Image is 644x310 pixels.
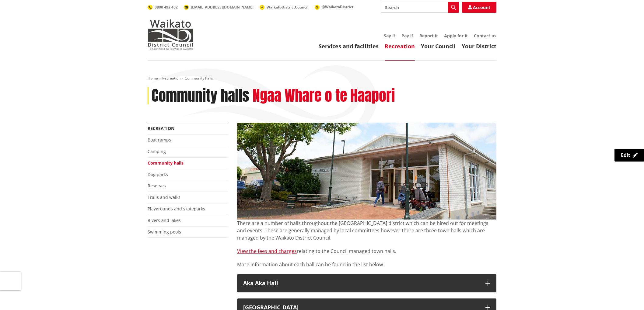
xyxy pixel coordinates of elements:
a: Services and facilities [319,43,379,50]
a: Say it [384,33,395,39]
span: Community halls [185,76,213,81]
h2: Ngaa Whare o te Haapori [253,87,395,105]
p: relating to the Council managed town halls. [237,247,496,255]
a: Playgrounds and skateparks [148,206,205,212]
a: Recreation [385,43,415,50]
h1: Community halls [152,87,249,105]
a: @WaikatoDistrict [315,4,353,9]
a: Community halls [148,160,184,166]
a: View the fees and charges [237,248,297,254]
span: Edit [621,152,630,158]
a: Recreation [148,125,174,131]
a: Your District [462,43,496,50]
a: Edit [614,149,644,162]
a: Report it [419,33,438,39]
input: Search input [381,2,459,13]
h3: Aka Aka Hall [243,280,479,286]
a: Recreation [162,76,180,81]
span: 0800 492 452 [155,5,178,10]
a: Reserves [148,183,166,189]
a: Your Council [421,43,456,50]
a: Pay it [401,33,413,39]
a: Contact us [474,33,496,39]
a: Rivers and lakes [148,217,181,223]
a: Dog parks [148,172,168,177]
a: Camping [148,148,166,154]
a: Account [462,2,496,13]
a: Boat ramps [148,137,171,143]
span: WaikatoDistrictCouncil [267,5,309,10]
a: WaikatoDistrictCouncil [260,5,309,10]
a: Trails and walks [148,194,180,200]
button: Aka Aka Hall [237,274,496,292]
p: More information about each hall can be found in the list below. [237,261,496,268]
a: 0800 492 452 [148,5,178,10]
span: [EMAIL_ADDRESS][DOMAIN_NAME] [191,5,254,10]
nav: breadcrumb [148,76,496,81]
img: Ngaruawahia Memorial Hall [237,123,496,220]
a: Home [148,76,158,81]
span: @WaikatoDistrict [322,4,353,9]
a: Apply for it [444,33,468,39]
a: [EMAIL_ADDRESS][DOMAIN_NAME] [184,5,254,10]
p: There are a number of halls throughout the [GEOGRAPHIC_DATA] district which can be hired out for ... [237,220,496,241]
a: Swimming pools [148,229,181,235]
img: Waikato District Council - Te Kaunihera aa Takiwaa o Waikato [148,19,193,50]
